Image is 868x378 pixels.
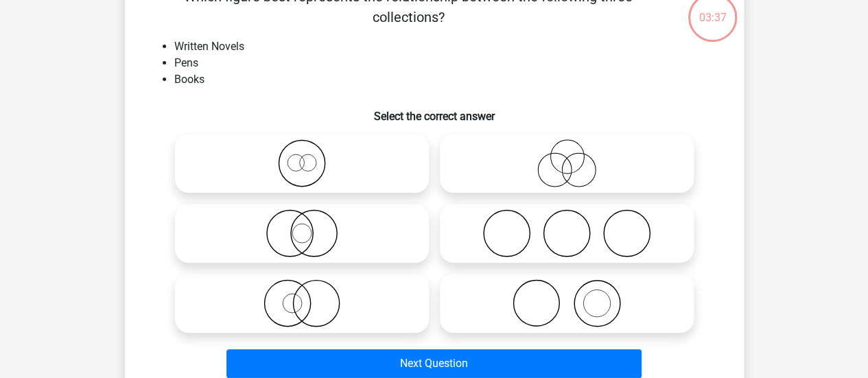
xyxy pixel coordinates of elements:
li: Written Novels [174,38,722,55]
button: Next Question [226,349,642,378]
li: Pens [174,55,722,71]
li: Books [174,71,722,88]
h6: Select the correct answer [147,99,722,123]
